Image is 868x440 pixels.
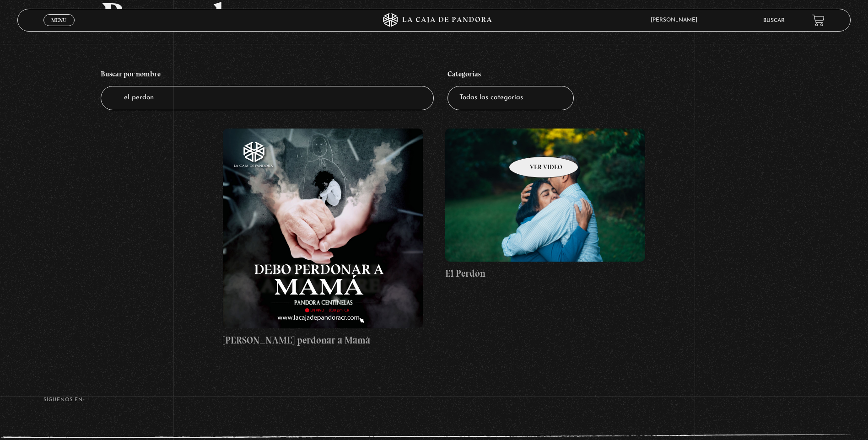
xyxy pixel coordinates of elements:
[812,14,825,27] a: View your shopping cart
[447,65,574,86] h4: Categorías
[49,25,70,32] span: Cerrar
[223,333,423,348] h4: [PERSON_NAME] perdonar a Mamá
[646,17,706,23] span: [PERSON_NAME]
[223,129,423,348] a: [PERSON_NAME] perdonar a Mamá
[101,65,434,86] h4: Buscar por nombre
[43,397,825,402] h4: SÍguenos en:
[763,18,785,23] a: Buscar
[445,129,645,281] a: El Perdón
[445,266,645,281] h4: El Perdón
[51,17,66,23] span: Menu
